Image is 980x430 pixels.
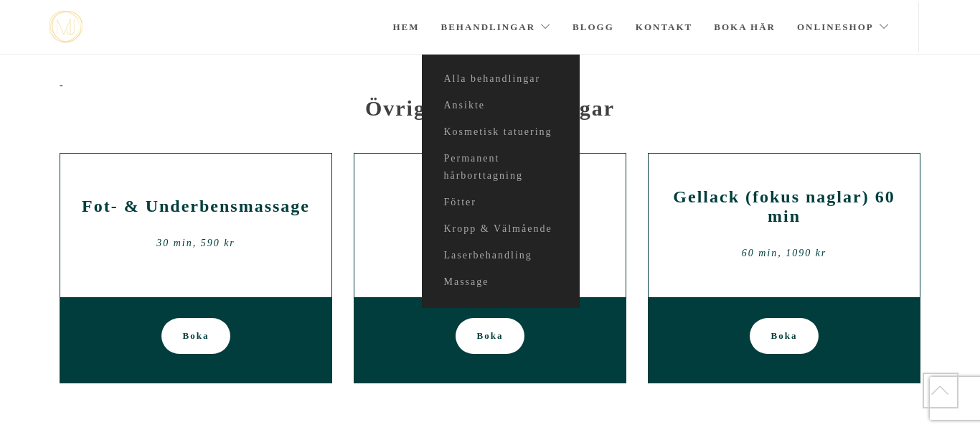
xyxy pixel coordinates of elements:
[477,318,504,354] span: Boka
[422,190,580,216] a: Fötter
[659,243,909,264] div: 60 min, 1090 kr
[365,233,615,254] div: 60 min, 1090 kr
[71,233,321,254] div: 30 min, 590 kr
[714,2,776,52] a: Boka här
[60,80,65,90] span: -
[456,318,525,354] a: Boka
[49,11,83,43] img: mjstudio
[422,216,580,243] a: Kropp & Välmående
[422,269,580,296] a: Massage
[49,11,83,43] a: mjstudio mjstudio mjstudio
[422,119,580,146] a: Kosmetisk tatuering
[573,2,614,52] a: Blogg
[659,187,909,226] h2: Gellack (fokus naglar) 60 min
[365,96,615,120] strong: Övriga fotbehandlingar
[636,2,693,52] a: Kontakt
[797,2,890,52] a: Onlineshop
[422,243,580,269] a: Laserbehandling
[771,318,798,354] span: Boka
[365,197,615,216] h2: Pedikyr 60 min
[422,146,580,190] a: Permanent hårborttagning
[422,93,580,119] a: Ansikte
[183,318,209,354] span: Boka
[392,2,419,52] a: Hem
[71,197,321,216] h2: Fot- & Underbensmassage
[422,66,580,93] a: Alla behandlingar
[750,318,819,354] a: Boka
[161,318,231,354] a: Boka
[440,2,551,52] a: Behandlingar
